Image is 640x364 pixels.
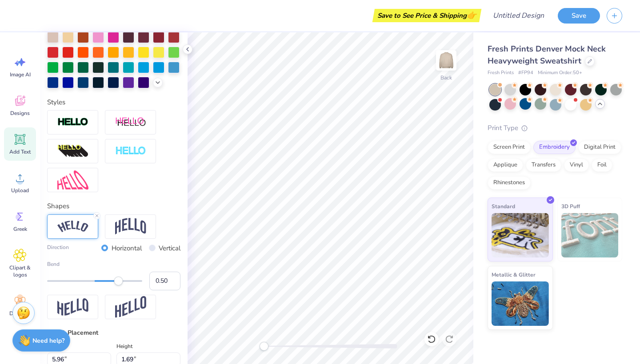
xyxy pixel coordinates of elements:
span: Clipart & logos [5,264,35,278]
img: 3D Illusion [57,144,88,158]
label: Horizontal [112,243,142,253]
img: Arch [115,218,146,235]
label: Height [116,341,132,352]
div: Accessibility label [260,342,268,351]
span: Designs [10,110,30,117]
label: Vertical [159,243,180,253]
label: Styles [47,97,65,107]
span: Standard [492,202,515,211]
img: Metallic & Glitter [492,281,549,326]
img: Rise [115,296,146,318]
span: 👉 [467,10,476,20]
span: Upload [11,187,29,194]
span: Fresh Prints Denver Mock Neck Heavyweight Sweatshirt [488,44,606,66]
span: Minimum Order: 50 + [538,69,582,77]
div: Size & Placement [47,328,180,337]
span: Decorate [9,310,31,317]
span: Image AI [10,71,31,78]
img: Shadow [115,117,146,128]
span: 3D Puff [561,202,580,211]
img: Flag [57,298,88,316]
img: Stroke [57,117,88,127]
div: Embroidery [533,141,576,154]
div: Applique [488,158,523,172]
div: Screen Print [488,141,531,154]
span: # FP94 [518,69,533,77]
label: Direction [47,243,69,253]
div: Transfers [526,158,561,172]
img: Negative Space [115,146,146,156]
div: Vinyl [564,158,589,172]
button: Save [558,8,600,24]
img: Free Distort [57,170,88,190]
div: Save to See Price & Shipping [375,9,479,22]
span: Add Text [9,148,31,155]
img: Back [437,51,455,69]
div: Rhinestones [488,176,531,190]
label: Bend [47,260,180,268]
div: Accessibility label [114,277,123,285]
img: Standard [492,213,549,257]
div: Digital Print [578,141,621,154]
div: Back [440,74,452,82]
div: Print Type [488,123,622,133]
span: Fresh Prints [488,69,514,77]
img: Arc [57,221,88,233]
label: Shapes [47,201,69,211]
input: Untitled Design [486,7,551,24]
span: Metallic & Glitter [492,270,536,279]
div: Foil [592,158,612,172]
strong: Need help? [32,336,64,345]
span: Greek [13,226,27,233]
img: 3D Puff [561,213,619,257]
